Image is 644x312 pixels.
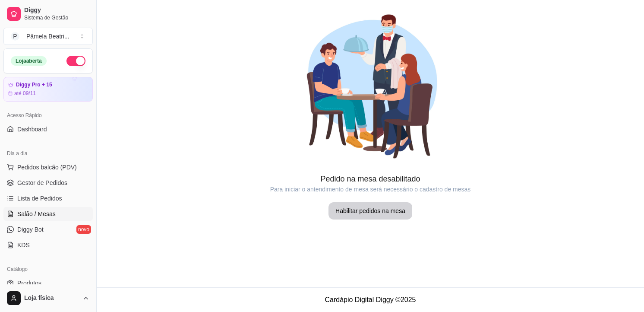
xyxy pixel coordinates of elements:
[3,207,93,221] a: Salão / Mesas
[11,56,47,66] div: Loja aberta
[3,276,93,290] a: Produtos
[3,28,93,45] button: Select a team
[17,194,62,203] span: Lista de Pedidos
[3,176,93,190] a: Gestor de Pedidos
[16,82,52,88] article: Diggy Pro + 15
[17,241,30,249] span: KDS
[3,108,93,122] div: Acesso Rápido
[97,287,644,312] footer: Cardápio Digital Diggy © 2025
[3,3,93,24] a: DiggySistema de Gestão
[3,122,93,136] a: Dashboard
[3,288,93,309] button: Loja física
[17,225,44,234] span: Diggy Bot
[24,6,89,14] span: Diggy
[17,163,77,172] span: Pedidos balcão (PDV)
[3,223,93,236] a: Diggy Botnovo
[97,173,644,185] article: Pedido na mesa desabilitado
[3,77,93,102] a: Diggy Pro + 15até 09/11
[17,279,41,287] span: Produtos
[17,178,67,187] span: Gestor de Pedidos
[14,90,36,97] article: até 09/11
[3,238,93,252] a: KDS
[97,185,644,194] article: Para iniciar o antendimento de mesa será necessário o cadastro de mesas
[3,262,93,276] div: Catálogo
[24,14,89,21] span: Sistema de Gestão
[3,160,93,174] button: Pedidos balcão (PDV)
[26,32,69,41] div: Pâmela Beatri ...
[66,56,85,66] button: Alterar Status
[11,32,19,41] span: P
[17,125,47,134] span: Dashboard
[3,191,93,205] a: Lista de Pedidos
[17,210,56,218] span: Salão / Mesas
[328,202,412,220] button: Habilitar pedidos na mesa
[3,146,93,160] div: Dia a dia
[24,294,79,302] span: Loja física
